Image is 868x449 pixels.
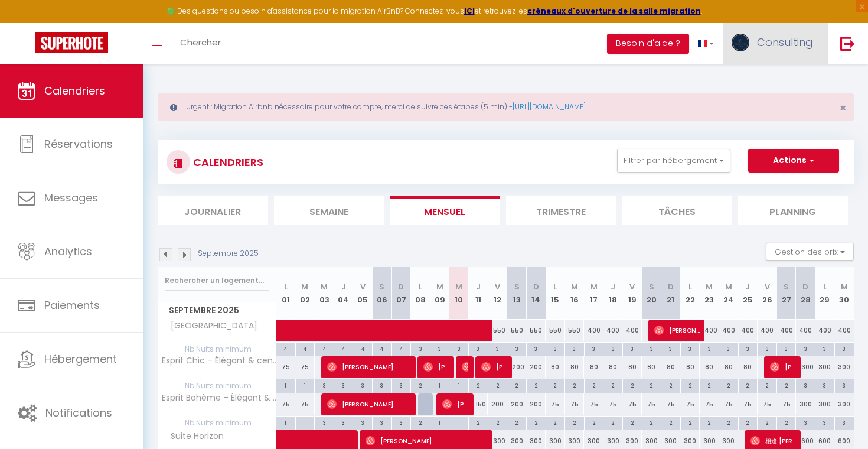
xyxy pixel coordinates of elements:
div: 2 [411,379,430,391]
span: [PERSON_NAME] [654,319,700,341]
div: 400 [584,320,603,341]
div: 4 [276,343,295,354]
div: 3 [373,379,391,391]
abbr: M [301,281,308,292]
div: 4 [373,343,391,354]
div: 3 [815,417,834,428]
li: Mensuel [390,196,500,225]
th: 17 [584,267,603,320]
div: Urgent : Migration Airbnb nécessaire pour votre compte, merci de suivre ces étapes (5 min) - [158,93,854,121]
abbr: M [571,281,578,292]
div: 200 [488,393,507,415]
span: Esprit Bohème – Élégant & central près du Palais [160,393,278,402]
div: 3 [796,379,815,391]
abbr: L [419,281,422,292]
th: 10 [449,267,469,320]
abbr: V [765,281,770,292]
th: 07 [391,267,411,320]
span: Messages [44,190,98,205]
th: 26 [758,267,777,320]
div: 2 [739,417,758,428]
span: [PERSON_NAME] [442,393,468,415]
div: 3 [700,343,719,354]
th: 24 [719,267,739,320]
div: 75 [661,393,681,415]
th: 22 [680,267,700,320]
div: 4 [392,343,411,354]
div: 3 [815,343,834,354]
div: 80 [603,356,623,378]
a: créneaux d'ouverture de la salle migration [527,6,701,16]
abbr: M [590,281,598,292]
div: 2 [546,417,565,428]
span: Réservations [44,136,113,151]
abbr: L [553,281,557,292]
a: ... Consulting [723,23,828,64]
span: [PERSON_NAME] [462,356,468,378]
abbr: D [398,281,404,292]
div: 3 [835,379,854,391]
img: ... [732,34,749,51]
div: 3 [585,343,603,354]
div: 75 [276,356,296,378]
div: 2 [700,379,719,391]
div: 1 [296,379,315,391]
li: Journalier [158,196,268,225]
div: 2 [585,417,603,428]
abbr: D [802,281,808,292]
div: 75 [584,393,603,415]
abbr: M [436,281,443,292]
span: [PERSON_NAME] [423,356,449,378]
div: 3 [488,343,507,354]
div: 400 [622,320,642,341]
abbr: M [725,281,732,292]
div: 400 [815,320,835,341]
div: 300 [796,356,815,378]
abbr: D [668,281,674,292]
th: 03 [315,267,334,320]
div: 200 [526,356,546,378]
div: 75 [295,356,315,378]
div: 400 [796,320,815,341]
li: Semaine [274,196,384,225]
div: 80 [546,356,565,378]
abbr: V [360,281,366,292]
div: 2 [758,379,776,391]
span: Notifications [45,405,112,420]
div: 75 [758,393,777,415]
th: 06 [373,267,392,320]
div: 2 [546,379,565,391]
div: 3 [796,417,815,428]
th: 14 [526,267,546,320]
div: 80 [622,356,642,378]
div: 3 [642,343,661,354]
th: 01 [276,267,296,320]
abbr: M [706,281,713,292]
div: 300 [834,393,854,415]
div: 3 [777,343,796,354]
th: 27 [776,267,796,320]
th: 02 [295,267,315,320]
div: 2 [623,417,642,428]
span: × [840,100,846,115]
div: 3 [353,417,372,428]
div: 400 [700,320,719,341]
th: 25 [738,267,758,320]
abbr: M [321,281,328,292]
div: 1 [430,379,449,391]
th: 30 [834,267,854,320]
div: 2 [507,417,526,428]
span: Chercher [180,36,221,48]
div: 2 [507,379,526,391]
div: 80 [738,356,758,378]
strong: ICI [464,6,475,16]
span: Nb Nuits minimum [158,379,276,392]
div: 3 [411,343,430,354]
th: 19 [622,267,642,320]
abbr: J [745,281,750,292]
div: 75 [642,393,661,415]
div: 2 [777,379,796,391]
div: 150 [469,393,488,415]
div: 3 [315,379,334,391]
a: Chercher [171,23,230,64]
